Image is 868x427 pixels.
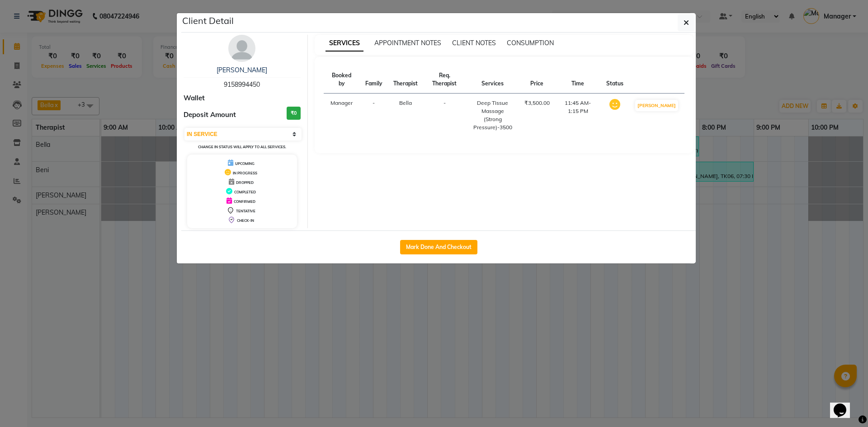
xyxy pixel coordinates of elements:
iframe: chat widget [830,391,859,418]
span: UPCOMING [235,161,255,166]
th: Booked by [324,66,360,94]
div: Deep Tissue Massage (Strong Pressure)-3500 [472,99,513,131]
span: CONSUMPTION [507,39,554,47]
a: [PERSON_NAME] [217,66,267,74]
button: Mark Done And Checkout [400,240,477,254]
div: ₹3,500.00 [524,99,550,107]
th: Family [360,66,388,94]
td: Manager [324,94,360,137]
span: APPOINTMENT NOTES [374,39,441,47]
th: Price [519,66,555,94]
th: Services [466,66,519,94]
span: TENTATIVE [236,209,255,213]
span: CHECK-IN [237,218,254,223]
td: - [360,94,388,137]
span: COMPLETED [234,190,256,194]
th: Time [555,66,601,94]
span: Bella [399,99,412,106]
h3: ₹0 [287,107,301,120]
button: [PERSON_NAME] [635,100,678,111]
span: CLIENT NOTES [452,39,496,47]
span: CONFIRMED [234,199,255,204]
td: - [423,94,467,137]
h5: Client Detail [182,14,234,28]
td: 11:45 AM-1:15 PM [555,94,601,137]
th: Status [601,66,629,94]
span: SERVICES [325,35,363,52]
span: Wallet [184,93,205,103]
span: DROPPED [236,180,254,185]
span: 9158994450 [224,80,260,89]
small: Change in status will apply to all services. [198,145,286,149]
th: Req. Therapist [423,66,467,94]
img: avatar [228,35,255,62]
span: IN PROGRESS [233,171,257,175]
span: Deposit Amount [184,110,236,120]
th: Therapist [388,66,423,94]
